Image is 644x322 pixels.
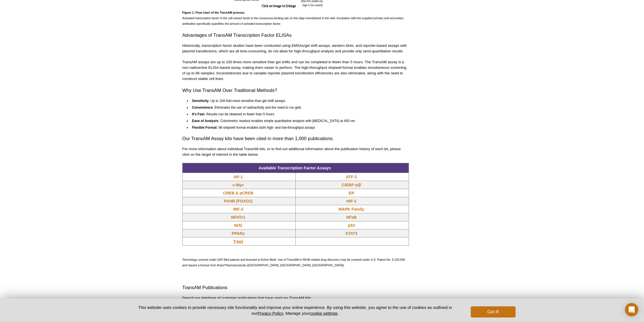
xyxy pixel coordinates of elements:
h3: Our TransAM Assay kits have been cited in more than 1,000 publications. [182,135,409,142]
strong: Convenience [192,106,213,109]
a: NFATc1 [231,214,245,220]
a: T-bet [234,239,243,244]
button: cookie settings [310,311,337,316]
h2: TransAM Publications [182,284,409,291]
p: For more information about individual TransAM kits, or to find out additional information about t... [182,146,409,157]
button: Got it! [471,306,515,318]
a: MAPK Family [339,206,364,212]
strong: It's Fast [192,112,205,116]
a: NFκB [346,214,357,220]
a: ER [349,190,354,196]
a: Nrf2 [234,223,242,228]
a: C/EBP α/β [342,182,361,188]
a: CREB & pCREB [223,190,253,196]
a: HIF-1 [346,198,356,204]
a: PPARγ [232,231,245,236]
a: ATF-2 [346,174,357,180]
div: Open Intercom Messenger [625,303,638,316]
a: STAT3 [346,231,357,236]
strong: Figure 1: Flow chart of the TransAM process. [182,11,245,14]
a: AP-1 [234,174,243,180]
a: IRF-3 [233,206,243,212]
li: : Eliminates the use of radioactivity and the need to run gels [191,104,404,110]
a: Privacy Policy [258,311,283,316]
a: FKHR (FOXO1) [224,198,253,204]
a: p53 [348,223,355,228]
p: Historically, transcription factor studies have been conducted using EMSAs/gel shift assays, west... [182,43,409,54]
li: : Colorimetric readout enables simple quantitative analysis with [MEDICAL_DATA] at 450 nm [191,117,404,124]
p: Search our database of customer publications that have used our TransAM Kits. [182,295,409,301]
strong: Flexible Format [192,126,217,130]
strong: Ease of Analysis [192,119,219,123]
span: Activated transcription factor in the cell extract binds to the consensus-binding site on the oli... [182,11,404,25]
h2: Why Use TransAM Over Traditional Methods? [182,87,409,94]
span: Available Transcription Factor Assays [259,166,331,170]
li: : 96-stripwell format enables both high- and low-throughput assays [191,124,404,130]
a: c-Myc [232,182,244,188]
strong: Sensitivity [192,99,209,103]
li: : Results can be obtained in fewer than 5 hours [191,110,404,117]
span: Technology covered under EAT-filed patents and licensed to Active Motif. Use of TransAM in NFκB-r... [182,258,405,267]
li: : Up to 100-fold more sensitive than gel shift assays [191,98,404,104]
p: TransAM assays are up to 100 times more sensitive than gel shifts and can be completed in fewer t... [182,59,409,82]
p: This website uses cookies to provide necessary site functionality and improve your online experie... [129,304,462,316]
h2: Advantages of TransAM Transcription Factor ELISAs [182,32,409,39]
